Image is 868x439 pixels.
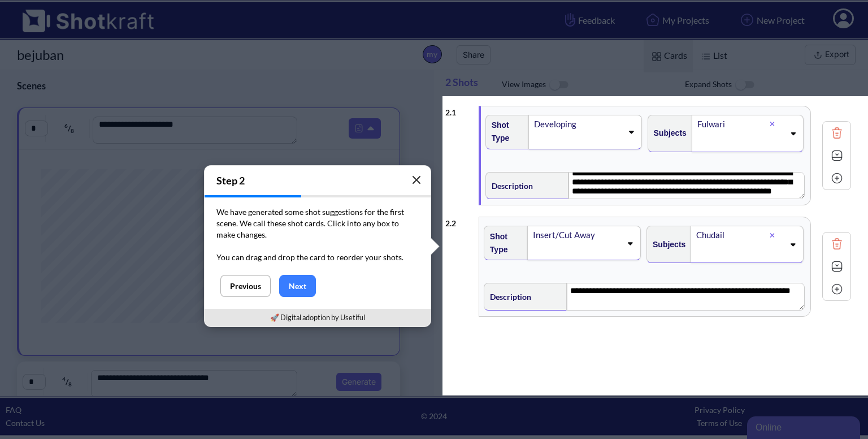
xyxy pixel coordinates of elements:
[484,227,522,259] span: Shot Type
[828,258,845,275] img: Expand Icon
[216,252,419,263] p: You can drag and drop the card to reorder your shots.
[270,313,365,322] a: 🚀 Digital adoption by Usetiful
[532,227,621,243] div: Insert/Cut Away
[220,275,271,297] button: Previous
[648,124,687,143] span: Subjects
[486,177,533,195] span: Description
[828,170,845,187] img: Add Icon
[484,287,531,306] span: Description
[445,100,473,119] div: 2 . 1
[828,147,845,164] img: Expand Icon
[216,206,419,240] p: We have generated some shot suggestions for the first scene. We call these shot cards. Click into...
[647,235,685,254] span: Subjects
[696,117,770,132] div: Fulwari
[828,124,845,141] img: Trash Icon
[533,117,622,132] div: Developing
[828,235,845,252] img: Trash Icon
[279,275,316,297] button: Next
[8,7,105,20] div: Online
[828,281,845,298] img: Add Icon
[205,166,431,195] h4: Step 2
[445,211,473,230] div: 2 . 2
[695,227,770,243] div: Chudail
[486,116,524,148] span: Shot Type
